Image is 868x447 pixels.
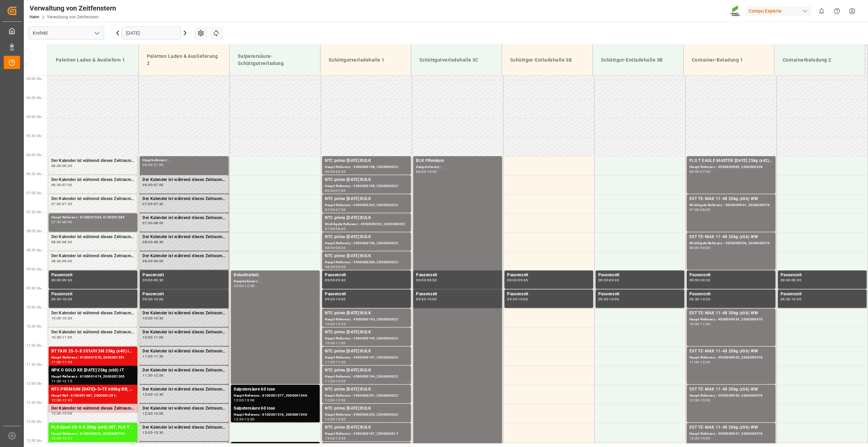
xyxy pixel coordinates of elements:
div: Pausenzeit [598,272,682,279]
div: 11:00 [62,336,72,339]
div: - [152,202,153,205]
div: Salpetersäure-Schüttgutverladung [235,50,315,70]
div: 08:00 [143,241,152,244]
div: - [61,399,62,402]
div: Wichtigste Referenz : 4500000202, 2000000032 [325,221,408,227]
div: 09:30 [62,279,72,282]
div: 11:00 [143,355,152,358]
div: - [61,279,62,282]
div: NTC primo [DATE] BULK [325,158,408,164]
div: Belastbarkeit [234,272,317,279]
div: Haupt-Referenz : 4500000930, 2000000976 [689,393,773,399]
span: 07:00 Uhr [27,191,42,195]
button: Compo Experte [746,4,814,17]
div: - [335,399,336,402]
div: 09:30 [791,279,801,282]
span: 07:30 Uhr [27,210,42,214]
div: Pausenzeit [416,291,499,298]
div: 13:00 [245,399,254,402]
div: - [335,208,336,211]
div: 08:00 [62,220,72,223]
div: 09:00 [598,279,608,282]
div: 10:00 [154,298,164,301]
div: - [699,322,700,326]
div: 09:30 [325,298,335,301]
div: 10:00 [689,322,699,326]
div: Haupt-Referenz : 4500000194, 2000000032 [325,374,408,380]
div: 12:45 [62,399,72,402]
div: Container-Beladung 1 [689,54,769,66]
span: 08:30 Uhr [27,248,42,252]
div: Haupt-Referenz : 4500000585, 2000000428 [689,164,773,170]
div: NTC primo [DATE] BULK [325,367,408,374]
div: 12:30 [336,399,346,402]
div: 11:45 [62,361,72,364]
div: Der Kalender ist während dieses Zeitraums gesperrt. [51,405,134,412]
div: Hauptreferenz : , [234,279,317,284]
div: 06:00 [689,170,699,173]
div: 10:30 [325,342,335,345]
div: - [61,202,62,205]
div: Pausenzeit [507,291,590,298]
div: EST TE-MAX 11-48 20kg (x56) WW [689,348,773,355]
div: 07:30 [154,202,164,205]
div: - [152,241,153,244]
div: - [61,317,62,320]
div: Schüttgut-Entladehalle 3B [598,54,678,66]
div: - [790,298,791,301]
div: - [608,298,609,301]
div: 09:30 [143,298,152,301]
div: 10:00 [336,298,346,301]
div: - [335,380,336,383]
div: 09:00 [416,279,426,282]
div: 07:00 [62,183,72,186]
div: 08:00 [336,227,346,230]
div: Haupt-Referenz : 4500000935, 2000000976 [689,355,773,361]
div: 13:00 [62,412,72,415]
a: Heim [30,15,39,19]
div: 10:00 [143,317,152,320]
div: Der Kalender ist während dieses Zeitraums gesperrt. [143,177,226,183]
div: 09:00 [62,260,72,263]
div: 07:30 [143,221,152,225]
div: 09:00 [325,279,335,282]
div: - [335,227,336,230]
div: Wichtigste Referenz : 4500000931, 2000000976 [689,202,773,208]
span: 10:00 Uhr [27,305,42,309]
div: 07:00 [51,202,61,205]
div: 13:00 [700,399,710,402]
span: 06:00 Uhr [27,153,42,157]
div: 08:30 [143,260,152,263]
div: EST TE-MAX 11-48 20kg (x56) WW [689,196,773,202]
div: 12:30 [143,412,152,415]
div: NTC primo [DATE] BULK [325,405,408,412]
span: 06:30 Uhr [27,172,42,176]
div: NTC primo [DATE] BULK [325,196,408,202]
div: 08:00 [325,246,335,249]
span: 09:00 Uhr [27,267,42,271]
div: 09:00 [700,246,710,249]
div: 11:30 [143,374,152,377]
img: Screenshot%202023-09-29%20at%2010.02.21.png_1712312052.png [730,5,741,17]
div: 07:00 [154,183,164,186]
div: - [152,336,153,339]
span: 04:30 Uhr [27,96,42,100]
div: 06:00 [325,170,335,173]
input: Typ zum Suchen/Auswählen [29,27,104,39]
div: Der Kalender ist während dieses Zeitraums gesperrt. [143,405,226,412]
div: 09:30 [781,298,790,301]
span: 12:00 Uhr [27,382,42,385]
div: - [517,279,518,282]
div: 06:30 [325,189,335,192]
div: - [699,246,700,249]
div: 09:00 [336,265,346,268]
div: Haupt-Referenz : 4500000199, 2000000032 [325,336,408,342]
div: 09:30 [51,298,61,301]
div: 11:30 [325,380,335,383]
div: - [61,298,62,301]
div: - [426,279,427,282]
div: Der Kalender ist während dieses Zeitraums gesperrt. [143,367,226,374]
div: 11:00 [336,342,346,345]
div: Containerbeladung 2 [780,54,859,66]
div: 06:00 [51,164,61,167]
